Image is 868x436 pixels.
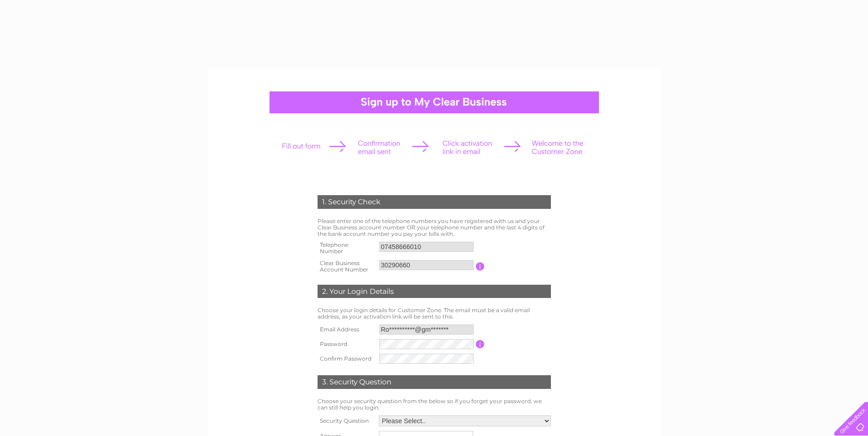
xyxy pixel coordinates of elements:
[318,375,551,389] div: 3. Security Question
[315,396,553,413] td: Choose your security question from the below so if you forget your password, we can still help yo...
[315,216,553,239] td: Please enter one of the telephone numbers you have registered with us and your Clear Business acc...
[315,337,377,351] th: Password
[315,322,377,337] th: Email Address
[315,413,377,429] th: Security Question
[318,285,551,298] div: 2. Your Login Details
[315,257,377,276] th: Clear Business Account Number
[476,340,485,348] input: Information
[318,195,551,209] div: 1. Security Check
[315,305,553,322] td: Choose your login details for Customer Zone. The email must be a valid email address, as your act...
[476,262,485,271] input: Information
[315,239,377,257] th: Telephone Number
[315,351,377,366] th: Confirm Password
